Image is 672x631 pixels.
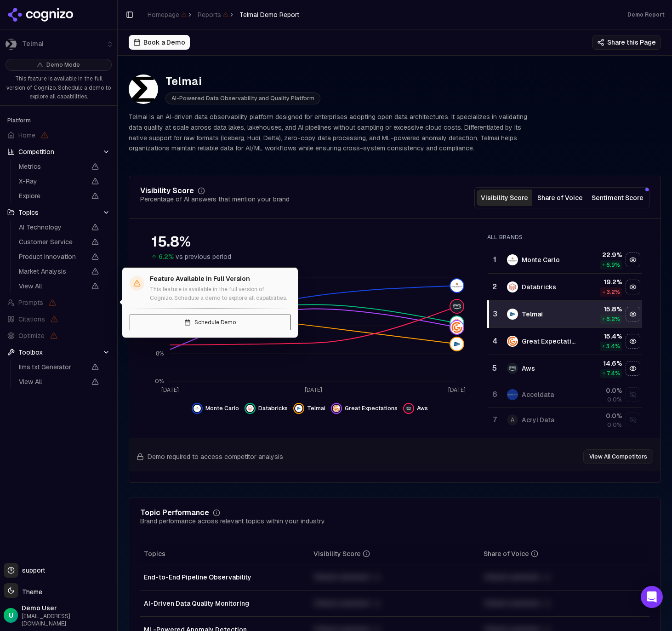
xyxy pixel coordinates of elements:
img: databricks [450,316,463,329]
button: Hide great expectations data [331,403,398,414]
span: llms.txt Generator [19,362,86,372]
button: Hide telmai data [293,403,325,414]
div: 3 [493,309,498,320]
div: 1 [492,254,498,265]
button: Hide aws data [626,361,640,376]
tspan: 8% [156,350,164,357]
tr: 6acceldataAcceldata0.0%0.0%Show acceldata data [488,382,642,407]
img: aws [450,300,463,313]
span: U [9,611,13,620]
tspan: [DATE] [161,386,179,394]
span: Reports [198,10,228,19]
div: Percentage of AI answers that mention your brand [140,195,290,204]
span: Theme [18,588,42,596]
span: 6.2% [159,252,174,261]
div: 15.8% [151,234,469,250]
button: Hide monte carlo data [626,252,640,267]
div: Databricks [522,282,556,292]
tr: 7AAcryl Data0.0%0.0%Show acryl data data [488,407,642,433]
button: Book a Demo [129,35,190,50]
tspan: 0% [155,378,164,385]
button: View All Competitors [583,449,653,464]
button: Competition [4,144,114,159]
span: support [18,566,45,575]
th: Topics [140,544,310,564]
button: Share this Page [592,35,661,50]
div: Telmai [165,74,320,89]
img: great expectations [507,336,518,347]
span: Competition [18,147,54,156]
span: 3.4 % [606,343,620,350]
button: Sentiment Score [588,189,647,206]
div: 5 [492,363,498,374]
div: Visibility Score [313,549,370,558]
img: great expectations [333,405,340,412]
th: visibilityScore [310,544,479,564]
img: monte carlo [450,279,463,292]
button: Share of Voice [532,189,588,206]
div: 15.4 % [583,332,622,341]
img: monte carlo [507,254,518,265]
tspan: [DATE] [448,386,466,394]
button: Hide databricks data [245,403,288,414]
span: [EMAIL_ADDRESS][DOMAIN_NAME] [22,613,114,627]
span: Toolbox [18,348,43,357]
div: 22.9 % [583,250,622,259]
span: Product Innovation [19,252,86,261]
img: databricks [507,281,518,293]
span: Homepage [148,10,187,19]
span: Prompts [18,298,43,307]
img: great expectations [450,321,463,334]
span: Optimize [18,331,45,340]
span: AI Technology [19,223,86,232]
span: Citations [18,315,45,324]
div: 14.6 % [583,359,622,368]
p: Telmai is an AI-driven data observability platform designed for enterprises adopting open data ar... [129,112,541,154]
span: 7.4 % [607,370,620,377]
p: This feature is available in the full version of Cognizo. Schedule a demo to explore all capabili... [6,75,112,102]
span: 0.0% [607,396,622,403]
span: Telmai [307,405,325,412]
span: vs previous period [176,252,231,261]
div: Unlock premium [313,572,476,583]
tr: 3telmaiTelmai15.8%6.2%Hide telmai data [488,301,642,328]
div: 0.0 % [583,411,622,420]
button: Show acryl data data [626,413,640,427]
span: Databricks [258,405,288,412]
img: telmai [450,338,463,350]
span: Monte Carlo [205,405,239,412]
span: View All [19,281,86,291]
button: Hide monte carlo data [192,403,239,414]
p: This feature is available in the full version of Cognizo. Schedule a demo to explore all capabili... [150,285,290,303]
button: Show acceldata data [626,387,640,402]
button: Hide databricks data [626,280,640,294]
span: Schedule Demo [194,319,236,326]
span: Great Expectations [345,405,398,412]
span: Demo required to access competitor analysis [148,452,283,461]
div: 2 [492,281,498,293]
img: aws [405,405,412,412]
img: telmai [507,309,518,320]
span: Home [18,131,35,140]
span: Metrics [19,162,86,171]
div: 4 [492,336,498,347]
div: Brand performance across relevant topics within your industry [140,516,325,526]
button: Toolbox [4,345,114,360]
span: X-Ray [19,177,86,186]
span: 6.2 % [606,315,620,323]
img: Telmai [129,75,158,104]
nav: breadcrumb [148,10,299,19]
div: End-to-End Pipeline Observability [144,573,306,582]
div: 0.0 % [583,386,622,395]
img: acceldata [507,389,518,400]
div: Aws [522,364,535,373]
span: Market Analysis [19,267,86,276]
img: aws [507,363,518,374]
div: Great Expectations [522,337,575,346]
button: Hide great expectations data [626,334,640,349]
h4: Feature Available in Full Version [150,275,290,283]
div: Acceldata [522,390,554,399]
img: monte carlo [194,405,201,412]
div: Demo Report [627,11,665,18]
div: Monte Carlo [522,255,560,264]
